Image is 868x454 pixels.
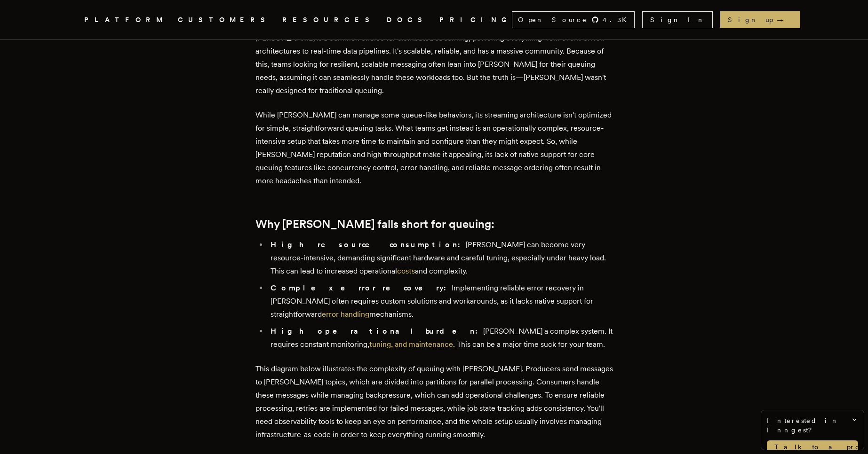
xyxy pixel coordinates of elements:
a: Talk to a product expert [767,440,858,454]
li: Implementing reliable error recovery in [PERSON_NAME] often requires custom solutions and workaro... [268,282,613,321]
a: tuning, and maintenance [369,340,453,349]
span: 4.3 K [603,15,632,24]
span: → [777,15,793,24]
span: Interested in Inngest? [767,416,858,435]
p: This diagram below illustrates the complexity of queuing with [PERSON_NAME]. Producers send messa... [255,362,613,441]
button: PLATFORM [84,14,167,26]
p: [PERSON_NAME] is a common choice for distributed streaming, powering everything from event-driven... [255,31,613,97]
strong: High resource consumption: [271,240,466,249]
strong: High operational burden: [271,327,483,336]
a: Sign up [720,11,800,28]
button: RESOURCES [282,14,375,26]
a: DOCS [387,14,428,26]
a: error handling [322,310,369,319]
a: costs [397,266,415,275]
a: PRICING [439,14,512,26]
strong: Complex error recovery: [271,283,452,292]
li: [PERSON_NAME] a complex system. It requires constant monitoring, . This can be a major time suck ... [268,325,613,351]
a: Sign In [642,11,713,28]
li: [PERSON_NAME] can become very resource-intensive, demanding significant hardware and careful tuni... [268,238,613,278]
a: CUSTOMERS [178,14,271,26]
p: While [PERSON_NAME] can manage some queue-like behaviors, its streaming architecture isn't optimi... [255,109,613,188]
h2: Why [PERSON_NAME] falls short for queuing: [255,218,613,231]
span: Open Source [518,15,588,24]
